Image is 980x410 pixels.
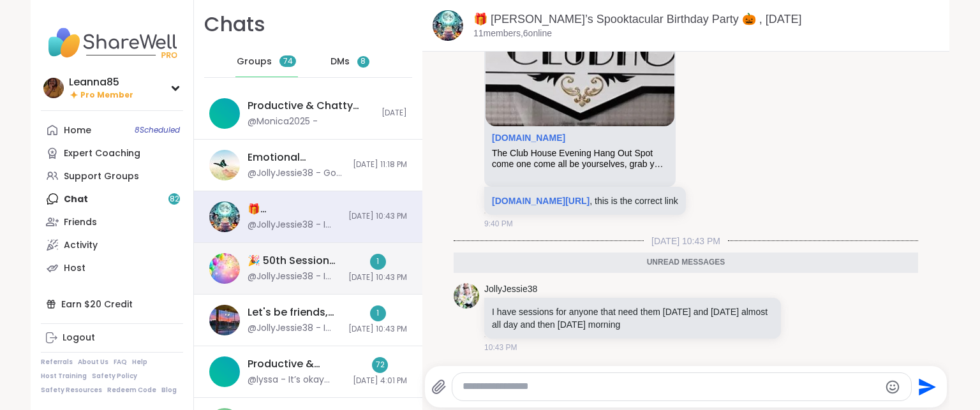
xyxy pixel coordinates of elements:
span: 74 [283,56,293,67]
img: Let's be friends, Oct 12 [209,305,240,335]
img: 🎁 Lynette’s Spooktacular Birthday Party 🎃 , Oct 11 [209,201,240,232]
div: 🎁 [PERSON_NAME]’s Spooktacular Birthday Party 🎃 , [DATE] [248,202,341,216]
a: [DOMAIN_NAME][URL] [492,196,590,206]
a: About Us [78,358,108,367]
span: Groups [237,55,272,68]
span: [DATE] [382,108,407,119]
p: , this is the correct link [492,194,678,207]
div: Leanna85 [69,75,133,89]
div: Expert Coaching [64,147,140,160]
div: Productive & Chatty Body Doubling Pt 1, [DATE] [248,99,374,113]
button: Emoji picker [885,379,900,395]
a: Redeem Code [107,386,156,395]
div: The Club House Evening Hang Out Spot [492,148,668,159]
img: 🎁 Lynette’s Spooktacular Birthday Party 🎃 , Oct 11 [433,10,463,41]
a: Logout [41,326,183,349]
div: @Monica2025 - [248,115,318,128]
p: 11 members, 6 online [473,27,552,40]
span: [DATE] 10:43 PM [348,324,407,335]
img: Productive & Chatty Body Doubling Pt3, Oct 13 [209,356,240,387]
div: @lyssa - It’s okay thank you tho ! [248,374,345,386]
a: Expert Coaching [41,142,183,165]
div: Earn $20 Credit [41,293,183,316]
span: DMs [330,55,350,68]
span: 9:40 PM [484,218,513,230]
span: 8 [360,56,366,67]
a: Support Groups [41,165,183,187]
a: Host [41,256,183,279]
div: @JollyJessie38 - I have sessions for anyone that need them [DATE] and [DATE] almost all day and t... [248,270,341,283]
textarea: Type your message [463,380,879,393]
span: [DATE] 10:43 PM [348,272,407,283]
p: I have sessions for anyone that need them [DATE] and [DATE] almost all day and then [DATE] morning [492,305,773,331]
div: Friends [64,216,97,229]
a: JollyJessie38 [484,283,537,296]
a: Activity [41,233,183,256]
div: come one come all be yourselves, grab your favorite beverage of choice, a snack, pull up a chair ... [492,159,668,170]
a: Safety Resources [41,386,102,395]
span: [DATE] 11:18 PM [353,159,407,170]
img: Productive & Chatty Body Doubling Pt 1, Oct 14 [209,98,240,129]
div: @JollyJessie38 - I have sessions for anyone that need them [DATE] and [DATE] almost all day and t... [248,322,341,335]
span: [DATE] 10:43 PM [348,211,407,222]
div: 1 [370,254,386,270]
div: Let's be friends, [DATE] [248,305,341,319]
span: [DATE] 10:43 PM [644,235,728,247]
a: Referrals [41,358,73,367]
div: Support Groups [64,170,139,183]
img: 🎉 50th Session Celebration! 🎉, Oct 11 [209,253,240,284]
a: Attachment [492,133,565,143]
img: Leanna85 [43,78,64,98]
div: Activity [64,239,98,252]
div: 🎉 50th Session Celebration! 🎉, [DATE] [248,254,341,268]
span: [DATE] 4:01 PM [353,376,407,386]
div: 72 [372,357,388,373]
div: 1 [370,305,386,321]
span: 10:43 PM [484,342,517,353]
a: Blog [161,386,177,395]
button: Send [912,372,940,401]
div: Emotional Release: It's Time, [DATE] [248,150,345,165]
a: Host Training [41,372,87,381]
div: Host [64,262,85,275]
a: Safety Policy [92,372,137,381]
div: Unread messages [454,253,918,273]
img: https://sharewell-space-live.sfo3.digitaloceanspaces.com/user-generated/3602621c-eaa5-4082-863a-9... [454,283,479,309]
span: Pro Member [80,90,133,101]
div: @JollyJessie38 - Go to my profile or click on support groups and then type my username [248,167,345,180]
img: ShareWell Nav Logo [41,20,183,65]
a: FAQ [114,358,127,367]
div: @JollyJessie38 - I have sessions for anyone that need them [DATE] and [DATE] almost all day and t... [248,219,341,231]
a: 🎁 [PERSON_NAME]’s Spooktacular Birthday Party 🎃 , [DATE] [473,13,802,26]
span: 8 Scheduled [135,125,180,135]
h1: Chats [204,10,265,39]
div: Home [64,124,91,137]
img: Emotional Release: It's Time, Oct 11 [209,150,240,180]
a: Friends [41,210,183,233]
a: Home8Scheduled [41,119,183,142]
div: Logout [63,332,95,344]
div: Productive & Chatty Body Doubling Pt3, [DATE] [248,357,345,371]
a: Help [132,358,147,367]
